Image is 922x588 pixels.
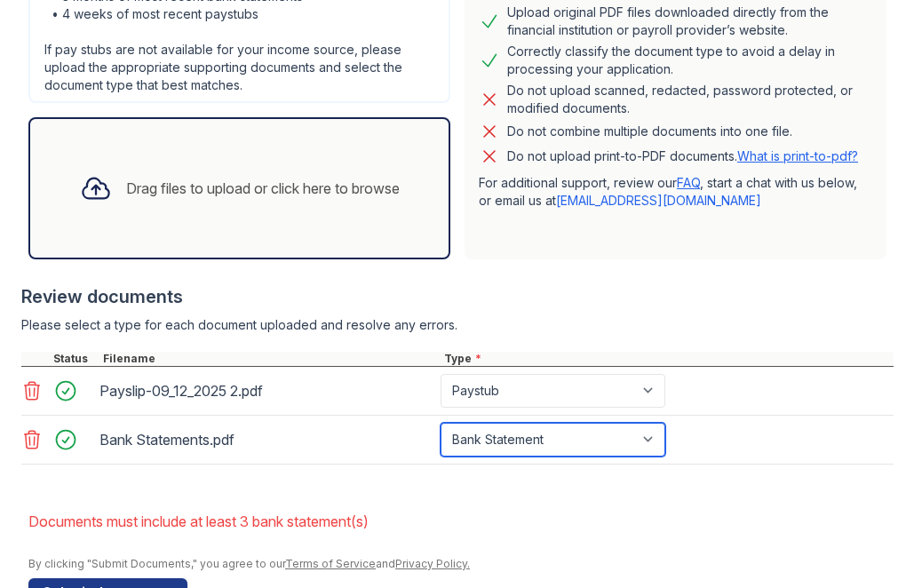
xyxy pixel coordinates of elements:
[507,121,792,142] div: Do not combine multiple documents into one file.
[507,82,872,117] div: Do not upload scanned, redacted, password protected, or modified documents.
[21,284,894,309] div: Review documents
[737,148,858,163] a: What is print-to-pdf?
[50,352,99,366] div: Status
[507,4,872,39] div: Upload original PDF files downloaded directly from the financial institution or payroll provider’...
[395,557,470,570] a: Privacy Policy.
[479,174,872,210] p: For additional support, review our , start a chat with us below, or email us at
[28,504,894,539] li: Documents must include at least 3 bank statement(s)
[556,193,761,208] a: [EMAIL_ADDRESS][DOMAIN_NAME]
[507,43,872,78] div: Correctly classify the document type to avoid a delay in processing your application.
[21,316,894,334] div: Please select a type for each document uploaded and resolve any errors.
[441,352,894,366] div: Type
[99,352,441,366] div: Filename
[677,175,700,190] a: FAQ
[99,425,433,454] div: Bank Statements.pdf
[285,557,376,570] a: Terms of Service
[507,147,858,165] p: Do not upload print-to-PDF documents.
[28,557,894,571] div: By clicking "Submit Documents," you agree to our and
[126,178,400,199] div: Drag files to upload or click here to browse
[99,377,433,405] div: Payslip-09_12_2025 2.pdf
